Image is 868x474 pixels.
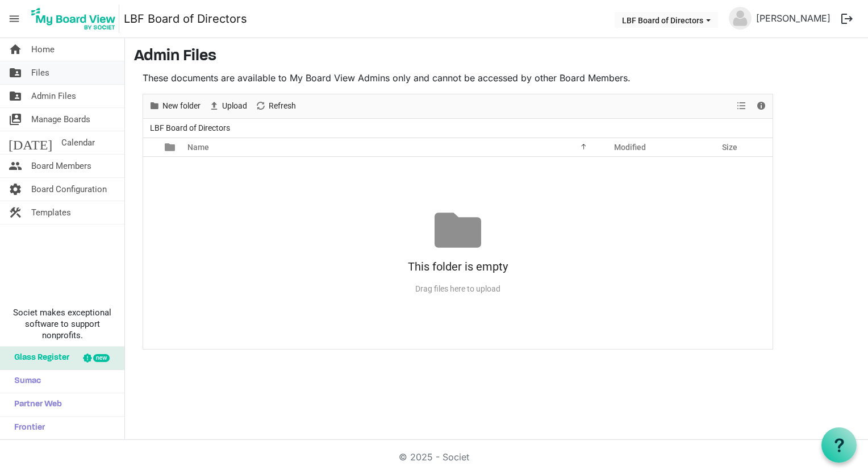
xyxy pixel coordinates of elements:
[752,7,835,30] a: [PERSON_NAME]
[205,94,251,118] div: Upload
[732,94,752,118] div: View
[399,451,469,463] a: © 2025 - Societ
[9,61,22,84] span: folder_shared
[268,99,297,113] span: Refresh
[134,47,859,66] h3: Admin Files
[9,155,22,177] span: people
[145,94,205,118] div: New folder
[615,12,718,28] button: LBF Board of Directors dropdownbutton
[31,155,91,177] span: Board Members
[9,393,62,416] span: Partner Web
[61,131,95,154] span: Calendar
[251,94,300,118] div: Refresh
[754,99,769,113] button: Details
[143,280,773,298] div: Drag files here to upload
[31,201,71,224] span: Templates
[147,99,203,113] button: New folder
[207,99,249,113] button: Upload
[752,94,771,118] div: Details
[722,143,737,152] span: Size
[9,201,22,224] span: construction
[31,85,76,107] span: Admin Files
[9,131,52,154] span: [DATE]
[9,370,41,393] span: Sumac
[9,417,45,439] span: Frontier
[124,7,247,30] a: LBF Board of Directors
[9,38,22,61] span: home
[3,8,25,30] span: menu
[9,178,22,201] span: settings
[5,307,119,341] span: Societ makes exceptional software to support nonprofits.
[28,5,119,33] img: My Board View Logo
[31,38,55,61] span: Home
[253,99,298,113] button: Refresh
[735,99,748,113] button: View dropdownbutton
[187,143,209,152] span: Name
[9,347,69,369] span: Glass Register
[31,61,49,84] span: Files
[161,99,202,113] span: New folder
[221,99,248,113] span: Upload
[835,7,859,31] button: logout
[31,178,107,201] span: Board Configuration
[93,354,110,362] div: new
[143,71,773,85] p: These documents are available to My Board View Admins only and cannot be accessed by other Board ...
[9,108,22,131] span: switch_account
[143,253,773,280] div: This folder is empty
[729,7,752,30] img: no-profile-picture.svg
[9,85,22,107] span: folder_shared
[614,143,646,152] span: Modified
[28,5,124,33] a: My Board View Logo
[148,121,232,135] span: LBF Board of Directors
[31,108,90,131] span: Manage Boards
